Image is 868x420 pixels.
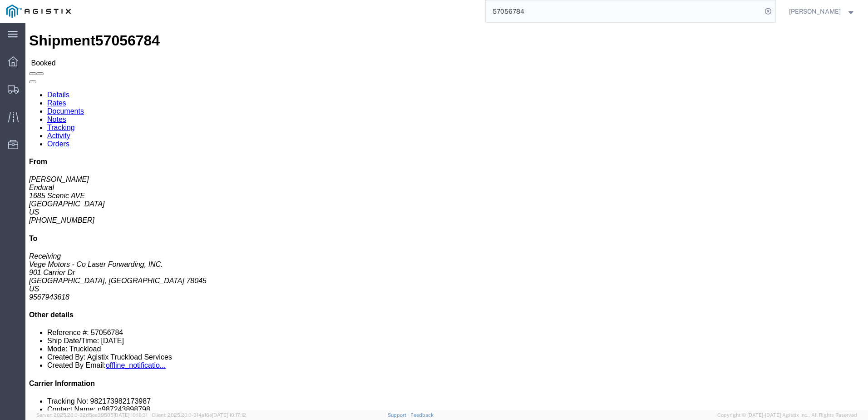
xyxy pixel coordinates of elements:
[388,412,410,418] a: Support
[152,412,246,418] span: Client: 2025.20.0-314a16e
[789,6,841,16] span: Nathan Seeley
[113,412,148,418] span: [DATE] 10:18:31
[486,0,762,22] input: Search for shipment number, reference number
[789,6,856,17] button: [PERSON_NAME]
[6,5,71,18] img: logo
[410,412,434,418] a: Feedback
[212,412,246,418] span: [DATE] 10:17:12
[25,23,868,410] iframe: FS Legacy Container
[36,412,148,418] span: Server: 2025.20.0-32d5ea39505
[717,411,857,419] span: Copyright © [DATE]-[DATE] Agistix Inc., All Rights Reserved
